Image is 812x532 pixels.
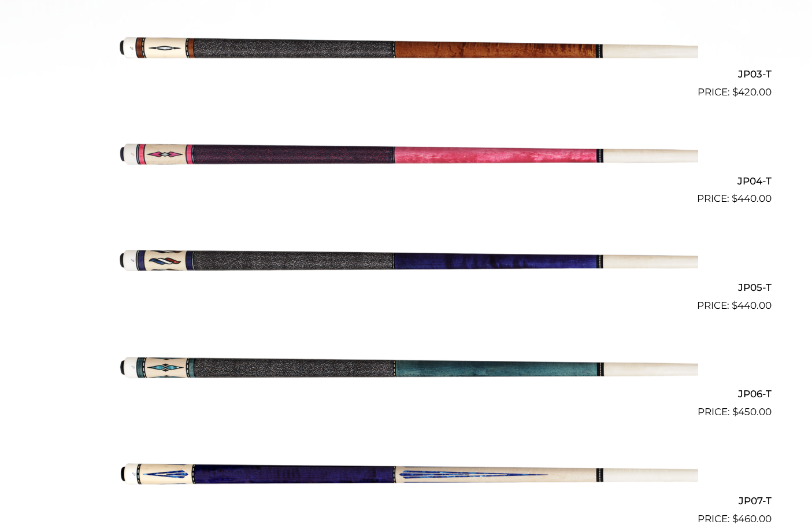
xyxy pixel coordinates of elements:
[732,406,738,418] span: $
[732,193,772,204] bdi: 440.00
[41,490,772,511] h2: JP07-T
[41,170,772,191] h2: JP04-T
[114,211,698,308] img: JP05-T
[41,276,772,298] h2: JP05-T
[41,318,772,420] a: JP06-T $450.00
[732,513,772,524] bdi: 460.00
[41,424,772,526] a: JP07-T $460.00
[732,193,737,204] span: $
[114,105,698,202] img: JP04-T
[41,105,772,206] a: JP04-T $440.00
[41,211,772,313] a: JP05-T $440.00
[732,86,738,98] span: $
[41,64,772,85] h2: JP03-T
[41,383,772,405] h2: JP06-T
[732,513,738,524] span: $
[732,406,772,418] bdi: 450.00
[732,300,737,311] span: $
[114,424,698,522] img: JP07-T
[732,86,772,98] bdi: 420.00
[114,318,698,415] img: JP06-T
[732,300,772,311] bdi: 440.00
